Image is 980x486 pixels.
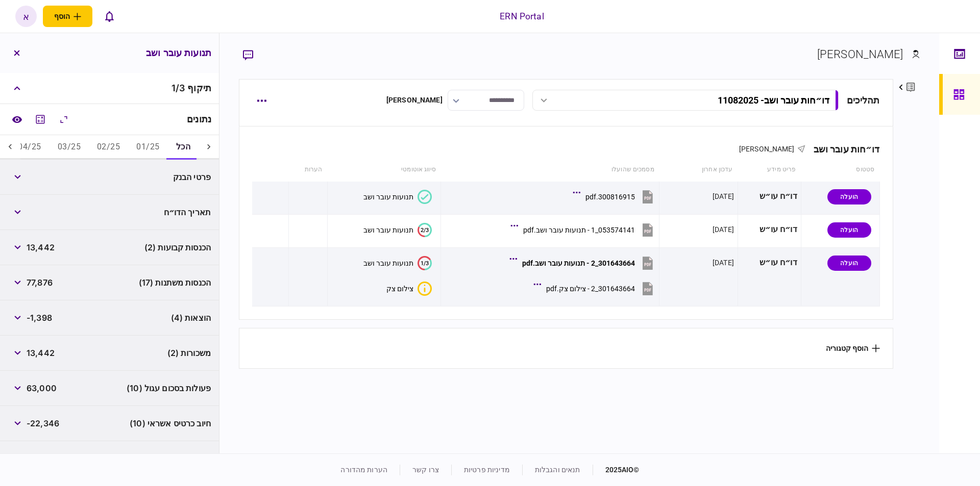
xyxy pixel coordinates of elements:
[27,241,55,253] span: 13,442
[340,466,387,474] a: הערות מהדורה
[99,6,120,27] button: פתח רשימת התראות
[363,190,432,204] button: תנועות עובר ושב
[146,48,211,58] h3: תנועות עובר ושב
[412,466,439,474] a: צרו קשר
[27,347,55,359] span: 13,442
[801,158,879,182] th: סטטוס
[536,277,655,300] button: 301643664_2 - צילום צק.pdf
[522,259,635,267] div: 301643664_2 - תנועות עובר ושב.pdf
[171,312,211,324] span: הוצאות (4)
[418,282,432,296] div: איכות לא מספקת
[363,193,413,201] div: תנועות עובר ושב
[50,135,89,160] button: 03/25
[847,93,880,107] div: תהליכים
[659,158,738,182] th: עדכון אחרון
[89,135,128,160] button: 02/25
[363,226,413,234] div: תנועות עובר ושב
[532,90,839,111] button: דו״חות עובר ושב- 11082025
[742,185,797,208] div: דו״ח עו״ש
[739,145,795,153] span: [PERSON_NAME]
[386,285,413,293] div: צילום צק
[513,218,655,241] button: 053574141_1 - תנועות עובר ושב.pdf
[167,347,211,359] span: משכורות (2)
[523,226,635,234] div: 053574141_1 - תנועות עובר ושב.pdf
[738,158,801,182] th: פריט מידע
[593,465,640,475] div: © 2025 AIO
[827,222,871,238] div: הועלה
[114,208,211,216] div: תאריך הדו״ח
[139,276,211,289] span: הכנסות משתנות (17)
[327,158,440,182] th: סיווג אוטומטי
[386,282,432,296] button: איכות לא מספקתצילום צק
[585,193,635,201] div: 300816915.pdf
[713,224,734,235] div: [DATE]
[817,46,903,63] div: [PERSON_NAME]
[43,6,92,27] button: פתח תפריט להוספת לקוח
[171,83,185,93] span: 1 / 3
[441,158,659,182] th: מסמכים שהועלו
[575,185,655,208] button: 300816915.pdf
[27,276,53,289] span: 77,876
[805,144,880,155] div: דו״חות עובר ושב
[55,110,73,129] button: הרחב\כווץ הכל
[27,382,57,394] span: 63,000
[363,256,432,270] button: 1/3תנועות עובר ושב
[27,417,59,429] span: -22,346
[15,6,37,27] button: א
[363,223,432,237] button: 2/3תנועות עובר ושב
[826,344,880,352] button: הוסף קטגוריה
[742,218,797,241] div: דו״ח עו״ש
[512,251,655,274] button: 301643664_2 - תנועות עובר ושב.pdf
[827,255,871,271] div: הועלה
[421,260,429,266] text: 1/3
[713,191,734,201] div: [DATE]
[535,466,580,474] a: תנאים והגבלות
[546,285,635,293] div: 301643664_2 - צילום צק.pdf
[718,95,829,106] div: דו״חות עובר ושב - 11082025
[130,417,211,429] span: חיוב כרטיס אשראי (10)
[127,382,211,394] span: פעולות בסכום עגול (10)
[8,110,26,129] a: השוואה למסמך
[27,312,52,324] span: -1,398
[168,135,199,160] button: הכל
[10,135,49,160] button: 04/25
[386,95,443,106] div: [PERSON_NAME]
[140,452,211,465] span: יתרת סוף החודש (2)
[500,10,544,23] div: ERN Portal
[827,189,871,204] div: הועלה
[742,251,797,274] div: דו״ח עו״ש
[363,259,413,267] div: תנועות עובר ושב
[187,83,211,93] span: תיקוף
[421,226,429,233] text: 2/3
[31,110,50,129] button: מחשבון
[713,258,734,268] div: [DATE]
[288,158,327,182] th: הערות
[187,114,211,124] div: נתונים
[464,466,510,474] a: מדיניות פרטיות
[114,173,211,181] div: פרטי הבנק
[128,135,167,160] button: 01/25
[144,241,211,253] span: הכנסות קבועות (2)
